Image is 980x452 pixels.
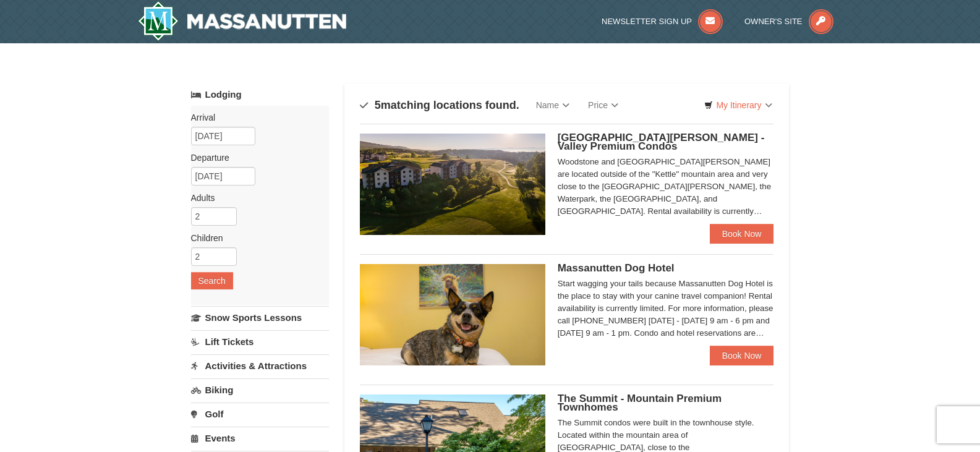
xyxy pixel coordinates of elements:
a: Massanutten Resort [138,1,347,41]
span: Newsletter Sign Up [602,17,692,26]
label: Departure [191,151,320,164]
img: 27428181-5-81c892a3.jpg [360,264,545,365]
img: 19219041-4-ec11c166.jpg [360,134,545,235]
img: Massanutten Resort Logo [138,1,347,41]
label: Adults [191,192,320,204]
a: Lodging [191,83,329,106]
div: Woodstone and [GEOGRAPHIC_DATA][PERSON_NAME] are located outside of the "Kettle" mountain area an... [558,156,774,218]
label: Children [191,232,320,244]
a: Snow Sports Lessons [191,306,329,329]
span: [GEOGRAPHIC_DATA][PERSON_NAME] - Valley Premium Condos [558,132,765,152]
a: Golf [191,403,329,425]
a: Events [191,427,329,450]
a: Activities & Attractions [191,354,329,377]
a: Biking [191,378,329,401]
label: Arrival [191,111,320,124]
span: Owner's Site [744,17,803,26]
a: Price [579,93,628,117]
div: Start wagging your tails because Massanutten Dog Hotel is the place to stay with your canine trav... [558,278,774,339]
a: Book Now [710,224,774,244]
span: The Summit - Mountain Premium Townhomes [558,393,722,413]
a: Book Now [710,346,774,365]
a: Newsletter Sign Up [602,17,723,26]
span: Massanutten Dog Hotel [558,262,675,274]
h4: matching locations found. [360,99,519,111]
a: Name [527,93,579,117]
a: Owner's Site [744,17,833,26]
button: Search [191,272,233,289]
a: My Itinerary [696,96,780,114]
span: 5 [375,99,381,111]
a: Lift Tickets [191,330,329,353]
